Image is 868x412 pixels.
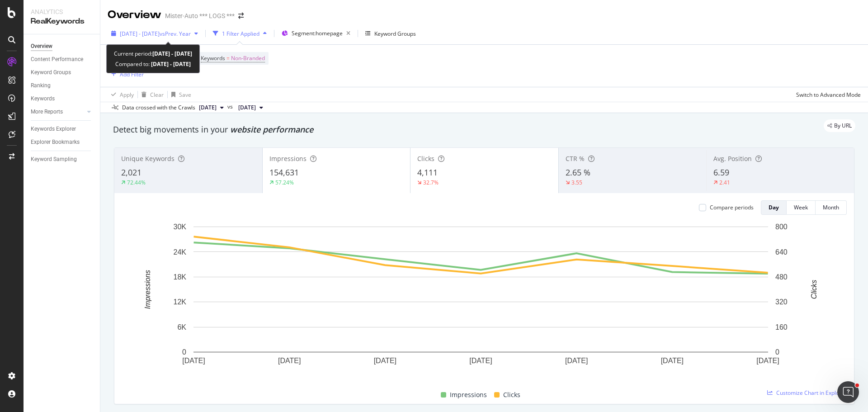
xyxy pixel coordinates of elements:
[775,273,788,281] text: 480
[31,107,85,117] a: More Reports
[423,179,439,186] div: 32.7%
[121,154,175,163] span: Unique Keywords
[174,298,187,306] text: 12K
[31,68,71,77] div: Keyword Groups
[292,29,343,37] span: Segment: homepage
[227,103,235,111] span: vs
[278,26,354,41] button: Segment:homepage
[31,124,76,134] div: Keywords Explorer
[31,55,83,64] div: Content Performance
[195,102,227,113] button: [DATE]
[31,137,94,147] a: Explorer Bookmarks
[362,26,420,41] button: Keyword Groups
[182,357,205,365] text: [DATE]
[182,348,186,356] text: 0
[31,16,93,27] div: RealKeywords
[816,200,847,215] button: Month
[469,357,492,365] text: [DATE]
[775,248,788,256] text: 640
[566,167,590,178] span: 2.65 %
[275,179,294,186] div: 57.24%
[710,204,754,211] div: Compare periods
[31,81,94,90] a: Ranking
[31,94,55,104] div: Keywords
[174,273,187,281] text: 18K
[209,26,270,41] button: 1 Filter Applied
[31,124,94,134] a: Keywords Explorer
[31,81,51,90] div: Ranking
[374,357,396,365] text: [DATE]
[417,167,438,178] span: 4,111
[152,50,192,57] b: [DATE] - [DATE]
[108,69,144,80] button: Add Filter
[231,52,265,65] span: Non-Branded
[122,104,195,112] div: Data crossed with the Crawls
[775,323,788,331] text: 160
[767,389,847,397] a: Customize Chart in Explorer
[824,119,855,132] div: legacy label
[761,200,787,215] button: Day
[114,48,192,59] div: Current period:
[269,154,307,163] span: Impressions
[794,204,808,211] div: Week
[837,381,859,403] iframe: Intercom live chat
[222,30,259,38] div: 1 Filter Applied
[108,26,202,41] button: [DATE] - [DATE]vsPrev. Year
[713,167,729,178] span: 6.59
[201,54,225,62] span: Keywords
[168,87,191,102] button: Save
[787,200,816,215] button: Week
[179,91,191,99] div: Save
[174,248,187,256] text: 24K
[31,107,63,117] div: More Reports
[278,357,301,365] text: [DATE]
[31,7,93,16] div: Analytics
[571,179,582,186] div: 3.55
[661,357,684,365] text: [DATE]
[756,357,779,365] text: [DATE]
[150,91,164,99] div: Clear
[122,222,840,379] svg: A chart.
[31,55,94,64] a: Content Performance
[127,179,146,186] div: 72.44%
[503,389,520,400] span: Clicks
[775,348,779,356] text: 0
[417,154,434,163] span: Clicks
[150,60,191,68] b: [DATE] - [DATE]
[226,54,230,62] span: =
[31,68,94,77] a: Keyword Groups
[796,91,861,99] div: Switch to Advanced Mode
[775,223,788,231] text: 800
[565,357,588,365] text: [DATE]
[769,204,779,211] div: Day
[121,167,142,178] span: 2,021
[566,154,585,163] span: CTR %
[160,30,191,38] span: vs Prev. Year
[31,94,94,104] a: Keywords
[793,87,861,102] button: Switch to Advanced Mode
[238,13,244,19] div: arrow-right-arrow-left
[115,59,191,69] div: Compared to:
[108,87,134,102] button: Apply
[235,102,267,113] button: [DATE]
[374,30,416,38] div: Keyword Groups
[719,179,730,186] div: 2.41
[177,323,186,331] text: 6K
[238,104,256,112] span: 2024 Apr. 10th
[810,280,818,299] text: Clicks
[120,71,144,78] div: Add Filter
[31,137,80,147] div: Explorer Bookmarks
[31,155,77,164] div: Keyword Sampling
[713,154,752,163] span: Avg. Position
[834,123,852,128] span: By URL
[31,155,94,164] a: Keyword Sampling
[138,87,164,102] button: Clear
[776,389,847,397] span: Customize Chart in Explorer
[450,389,487,400] span: Impressions
[174,223,187,231] text: 30K
[31,42,94,51] a: Overview
[144,270,151,309] text: Impressions
[120,30,160,38] span: [DATE] - [DATE]
[199,104,217,112] span: 2025 Apr. 29th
